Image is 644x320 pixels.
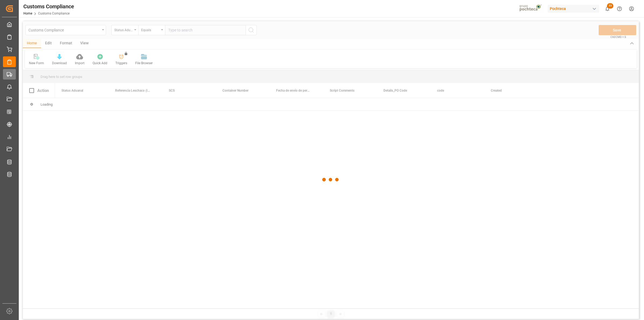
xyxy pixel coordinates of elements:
[518,4,544,13] img: pochtecaImg.jpg_1689854062.jpg
[548,5,599,13] div: Pochteca
[607,3,613,9] span: 33
[548,3,601,14] button: Pochteca
[601,3,613,15] button: show 33 new notifications
[23,12,32,15] a: Home
[23,2,74,10] div: Customs Compliance
[613,3,625,15] button: Help Center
